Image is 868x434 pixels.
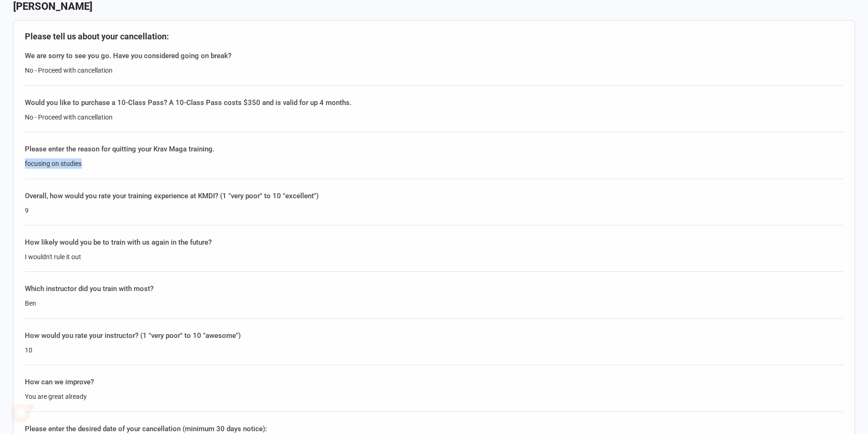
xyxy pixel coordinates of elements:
[25,283,843,294] div: Which instructor did you train with most?
[25,330,843,341] div: How would you rate your instructor? (1 "very poor" to 10 "awesome")
[25,65,843,75] div: No - Proceed with cancellation
[25,205,843,216] div: 9
[25,237,843,248] div: How likely would you be to train with us again in the future?
[25,376,843,388] div: How can we improve?
[25,32,843,41] h4: Please tell us about your cancellation:
[25,391,843,402] div: You are great already
[13,1,855,12] h3: [PERSON_NAME]
[25,298,843,308] div: Ben
[25,158,843,169] div: focusing on studies
[25,252,843,262] div: I wouldn't rule it out
[25,50,843,61] div: We are sorry to see you go. Have you considered going on break?
[25,143,843,155] div: Please enter the reason for quitting your Krav Maga training.
[25,112,843,122] div: No - Proceed with cancellation
[25,345,843,355] div: 10
[29,402,36,410] span: 1
[25,190,843,202] div: Overall, how would you rate your training experience at KMDI? (1 "very poor" to 10 "excellent")
[25,97,843,108] div: Would you like to purchase a 10-Class Pass? A 10-Class Pass costs $350 and is valid for up 4 months.
[9,402,32,425] iframe: Intercom live chat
